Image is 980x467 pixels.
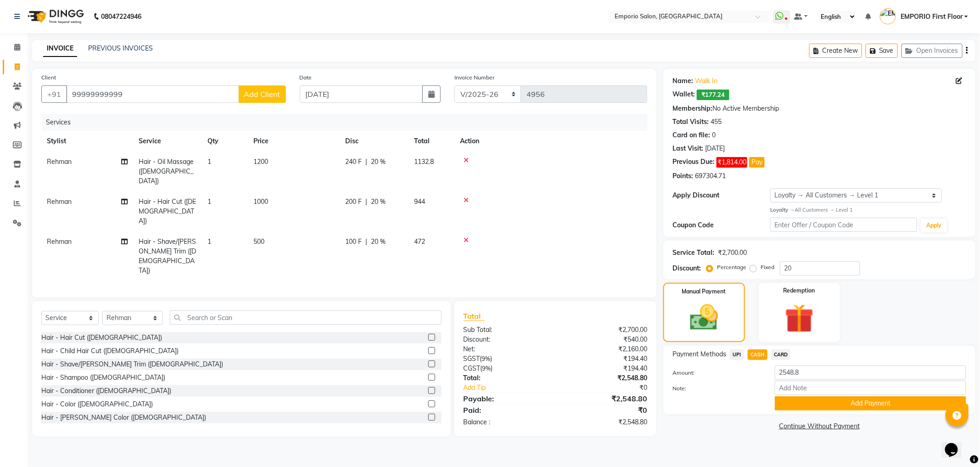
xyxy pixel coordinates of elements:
[41,360,223,369] div: Hair - Shave/[PERSON_NAME] Trim ([DEMOGRAPHIC_DATA])
[414,158,434,166] span: 1132.8
[207,158,211,166] span: 1
[902,44,963,58] button: Open Invoices
[672,104,966,113] div: No Active Membership
[139,158,194,185] span: Hair - Oil Massage ([DEMOGRAPHIC_DATA])
[695,171,726,181] div: 697304.71
[41,399,153,409] div: Hair - Color ([DEMOGRAPHIC_DATA])
[253,158,268,166] span: 1200
[555,325,654,335] div: ₹2,700.00
[771,349,791,360] span: CARD
[761,263,774,271] label: Fixed
[41,333,162,343] div: Hair - Hair Cut ([DEMOGRAPHIC_DATA])
[464,311,485,321] span: Total
[866,44,898,58] button: Save
[345,157,362,167] span: 240 F
[409,131,454,152] th: Total
[711,117,722,127] div: 455
[672,144,703,153] div: Last Visit:
[139,197,196,225] span: Hair - Hair Cut ([DEMOGRAPHIC_DATA])
[457,417,555,427] div: Balance :
[672,220,770,230] div: Coupon Code
[23,4,86,29] img: logo
[717,157,747,168] span: ₹1,814.00
[365,197,367,207] span: |
[748,349,767,360] span: CASH
[672,248,714,258] div: Service Total:
[300,73,312,82] label: Date
[133,131,202,152] th: Service
[730,349,744,360] span: UPI
[253,197,268,206] span: 1000
[207,237,211,246] span: 1
[555,373,654,383] div: ₹2,548.80
[705,144,725,153] div: [DATE]
[672,157,715,168] div: Previous Due:
[555,335,654,344] div: ₹540.00
[770,218,917,232] input: Enter Offer / Coupon Code
[345,197,362,207] span: 200 F
[88,44,153,52] a: PREVIOUS INVOICES
[66,85,239,103] input: Search by Name/Mobile/Email/Code
[784,287,815,295] label: Redemption
[365,157,367,167] span: |
[672,76,693,86] div: Name:
[775,381,966,395] input: Add Note
[139,237,196,275] span: Hair - Shave/[PERSON_NAME] Trim ([DEMOGRAPHIC_DATA])
[239,85,286,103] button: Add Client
[202,131,248,152] th: Qty
[345,237,362,247] span: 100 F
[340,131,409,152] th: Disc
[365,237,367,247] span: |
[41,373,165,383] div: Hair - Shampoo ([DEMOGRAPHIC_DATA])
[41,346,179,356] div: Hair - Child Hair Cut ([DEMOGRAPHIC_DATA])
[665,422,974,431] a: Continue Without Payment
[555,417,654,427] div: ₹2,548.80
[555,405,654,416] div: ₹0
[207,197,211,206] span: 1
[482,355,491,362] span: 9%
[672,171,693,181] div: Points:
[697,90,729,100] span: ₹177.24
[41,386,171,396] div: Hair - Conditioner ([DEMOGRAPHIC_DATA])
[672,264,701,273] div: Discount:
[457,354,555,364] div: ( )
[672,130,710,140] div: Card on file:
[482,365,491,372] span: 9%
[414,237,425,246] span: 472
[248,131,340,152] th: Price
[666,384,768,393] label: Note:
[672,90,695,100] div: Wallet:
[666,369,768,377] label: Amount:
[41,85,67,103] button: +91
[464,364,481,372] span: CGST
[672,117,709,127] div: Total Visits:
[749,157,765,168] button: Pay
[457,393,555,404] div: Payable:
[717,263,746,271] label: Percentage
[371,237,386,247] span: 20 %
[244,90,280,99] span: Add Client
[718,248,747,258] div: ₹2,700.00
[371,157,386,167] span: 20 %
[672,191,770,200] div: Apply Discount
[776,300,823,337] img: _gift.svg
[682,287,726,296] label: Manual Payment
[672,104,712,113] div: Membership:
[555,354,654,364] div: ₹194.40
[901,12,963,22] span: EMPORIO First Floor
[454,131,647,152] th: Action
[457,383,572,393] a: Add Tip
[41,73,56,82] label: Client
[253,237,264,246] span: 500
[555,344,654,354] div: ₹2,160.00
[457,325,555,335] div: Sub Total:
[941,430,971,458] iframe: chat widget
[672,349,726,359] span: Payment Methods
[47,237,72,246] span: Rehman
[775,396,966,411] button: Add Payment
[43,40,77,57] a: INVOICE
[454,73,494,82] label: Invoice Number
[47,158,72,166] span: Rehman
[457,364,555,373] div: ( )
[775,366,966,380] input: Amount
